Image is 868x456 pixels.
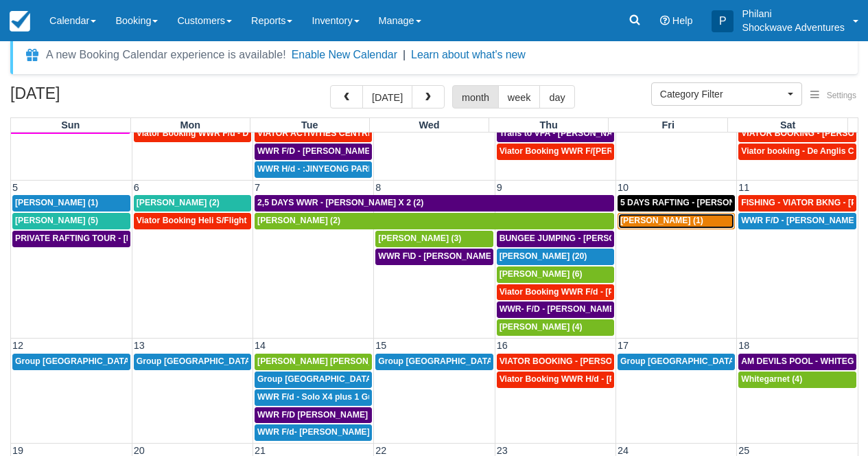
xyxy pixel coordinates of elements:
[255,424,372,441] a: WWR F/d- [PERSON_NAME] Group X 30 (30)
[255,389,372,406] a: WWR F/d - Solo X4 plus 1 Guide (4)
[500,269,583,279] span: [PERSON_NAME] (6)
[10,85,184,111] h2: [DATE]
[738,213,856,229] a: WWR F/D - [PERSON_NAME] X1 (1)
[255,161,372,178] a: WWR H/d - :JINYEONG PARK X 4 (4)
[257,216,340,225] span: [PERSON_NAME] (2)
[620,356,755,366] span: Group [GEOGRAPHIC_DATA] (18)
[497,266,614,283] a: [PERSON_NAME] (6)
[61,119,80,130] span: Sun
[827,91,856,100] span: Settings
[742,21,845,34] p: Shockwave Adventures
[500,356,679,366] span: VIATOR BOOKING - [PERSON_NAME] X 4 (4)
[378,233,461,243] span: [PERSON_NAME] (3)
[374,445,388,456] span: 22
[255,407,372,424] a: WWR F/D [PERSON_NAME] [PERSON_NAME] GROVVE X2 (1)
[12,195,130,212] a: [PERSON_NAME] (1)
[257,356,413,366] span: [PERSON_NAME] [PERSON_NAME] (2)
[500,304,637,314] span: WWR- F/D - [PERSON_NAME] 2 (4)
[780,119,795,130] span: Sat
[495,340,509,351] span: 16
[15,216,98,225] span: [PERSON_NAME] (5)
[741,374,802,384] span: Whitegarnet (4)
[46,47,286,63] div: A new Booking Calendar experience is available!
[257,392,398,402] span: WWR F/d - Solo X4 plus 1 Guide (4)
[292,48,397,62] button: Enable New Calendar
[498,85,541,109] button: week
[378,356,513,366] span: Group [GEOGRAPHIC_DATA] (54)
[132,445,146,456] span: 20
[253,445,267,456] span: 21
[738,354,856,370] a: AM DEVILS POOL - WHITEGARNET X4 (4)
[255,144,372,160] a: WWR F/D - [PERSON_NAME] X 1 (1)
[497,126,614,142] a: Trans to VFA - [PERSON_NAME] X 2 (2)
[495,445,509,456] span: 23
[403,49,406,60] span: |
[301,119,318,130] span: Tue
[616,182,630,193] span: 10
[134,213,251,229] a: Viator Booking Heli S/Flight - [PERSON_NAME] X 1 (1)
[500,374,705,384] span: Viator Booking WWR H/d - [PERSON_NAME] X 4 (4)
[132,182,141,193] span: 6
[12,231,130,247] a: PRIVATE RAFTING TOUR - [PERSON_NAME] X 5 (5)
[738,126,856,142] a: VIATOR BOOKING - [PERSON_NAME] 2 (2)
[12,354,130,370] a: Group [GEOGRAPHIC_DATA] (18)
[712,10,734,32] div: P
[374,182,382,193] span: 8
[255,372,372,388] a: Group [GEOGRAPHIC_DATA] (36)
[738,144,856,160] a: Viator booking - De Anglis Cristiano X1 (1)
[253,182,261,193] span: 7
[11,445,25,456] span: 19
[452,85,499,109] button: month
[672,15,693,26] span: Help
[497,231,614,247] a: BUNGEE JUMPING - [PERSON_NAME] 2 (2)
[500,251,587,261] span: [PERSON_NAME] (20)
[802,86,865,106] button: Settings
[651,82,802,106] button: Category Filter
[618,213,735,229] a: [PERSON_NAME] (1)
[11,340,25,351] span: 12
[616,445,630,456] span: 24
[737,182,751,193] span: 11
[15,356,150,366] span: Group [GEOGRAPHIC_DATA] (18)
[500,322,583,332] span: [PERSON_NAME] (4)
[134,354,251,370] a: Group [GEOGRAPHIC_DATA] (18)
[738,195,856,212] a: FISHING - VIATOR BKNG - [PERSON_NAME] 2 (2)
[539,85,574,109] button: day
[137,216,353,225] span: Viator Booking Heli S/Flight - [PERSON_NAME] X 1 (1)
[257,410,504,420] span: WWR F/D [PERSON_NAME] [PERSON_NAME] GROVVE X2 (1)
[500,233,674,243] span: BUNGEE JUMPING - [PERSON_NAME] 2 (2)
[495,182,504,193] span: 9
[134,126,251,142] a: Viator Booking WWR F/d - Duty [PERSON_NAME] 2 (2)
[257,374,392,384] span: Group [GEOGRAPHIC_DATA] (36)
[497,144,614,160] a: Viator Booking WWR F/[PERSON_NAME] X 2 (2)
[497,284,614,301] a: Viator Booking WWR F/d - [PERSON_NAME] [PERSON_NAME] X2 (2)
[257,427,434,437] span: WWR F/d- [PERSON_NAME] Group X 30 (30)
[255,213,614,229] a: [PERSON_NAME] (2)
[411,49,526,60] a: Learn about what's new
[257,164,401,174] span: WWR H/d - :JINYEONG PARK X 4 (4)
[497,301,614,318] a: WWR- F/D - [PERSON_NAME] 2 (4)
[257,128,503,138] span: VIATOR ACTIVITIES CENTRE WWR - [PERSON_NAME] X 1 (1)
[737,445,751,456] span: 25
[255,354,372,370] a: [PERSON_NAME] [PERSON_NAME] (2)
[255,195,614,212] a: 2,5 DAYS WWR - [PERSON_NAME] X 2 (2)
[374,340,388,351] span: 15
[660,16,670,25] i: Help
[738,372,856,388] a: Whitegarnet (4)
[618,354,735,370] a: Group [GEOGRAPHIC_DATA] (18)
[137,128,354,138] span: Viator Booking WWR F/d - Duty [PERSON_NAME] 2 (2)
[11,182,19,193] span: 5
[500,287,774,297] span: Viator Booking WWR F/d - [PERSON_NAME] [PERSON_NAME] X2 (2)
[378,251,521,261] span: WWR F\D - [PERSON_NAME] X 3 (3)
[539,119,557,130] span: Thu
[616,340,630,351] span: 17
[660,87,784,101] span: Category Filter
[618,195,735,212] a: 5 DAYS RAFTING - [PERSON_NAME] X 2 (4)
[257,198,423,207] span: 2,5 DAYS WWR - [PERSON_NAME] X 2 (2)
[737,340,751,351] span: 18
[15,198,98,207] span: [PERSON_NAME] (1)
[375,231,493,247] a: [PERSON_NAME] (3)
[497,249,614,265] a: [PERSON_NAME] (20)
[137,198,220,207] span: [PERSON_NAME] (2)
[620,216,703,225] span: [PERSON_NAME] (1)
